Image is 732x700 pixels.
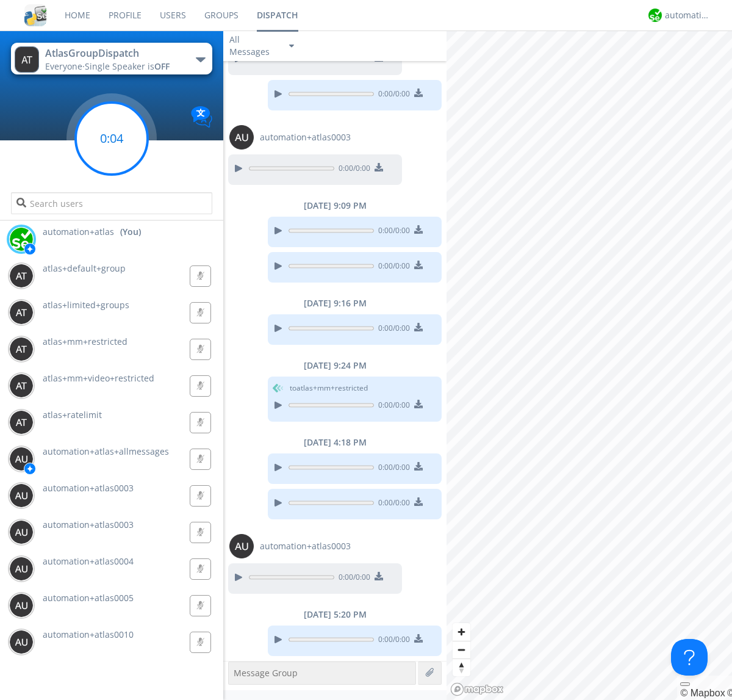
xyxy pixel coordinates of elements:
span: automation+atlas0003 [260,131,351,143]
a: Mapbox [680,688,725,698]
span: automation+atlas0003 [43,482,134,494]
img: download media button [414,88,423,97]
img: 373638.png [9,373,34,398]
span: 0:00 / 0:00 [334,163,370,176]
img: download media button [414,225,423,234]
span: to atlas+mm+restricted [290,383,368,394]
img: download media button [414,400,423,408]
img: 373638.png [9,337,34,361]
button: AtlasGroupDispatchEveryone·Single Speaker isOFF [11,43,212,74]
img: 373638.png [9,483,34,508]
span: automation+atlas0004 [43,555,134,567]
span: 0:00 / 0:00 [374,400,410,413]
span: atlas+default+group [43,262,126,274]
span: 0:00 / 0:00 [374,634,410,648]
img: 373638.png [9,264,34,288]
div: [DATE] 9:09 PM [223,200,447,212]
span: automation+atlas0005 [43,592,134,604]
img: cddb5a64eb264b2086981ab96f4c1ba7 [24,4,46,26]
span: automation+atlas+allmessages [43,446,169,457]
img: 373638.png [229,125,254,150]
span: atlas+limited+groups [43,299,129,311]
span: atlas+mm+video+restricted [43,372,154,384]
img: 373638.png [9,593,34,618]
img: 373638.png [9,410,34,435]
div: AtlasGroupDispatch [45,46,182,60]
div: [DATE] 9:24 PM [223,359,447,372]
span: automation+atlas [43,226,114,238]
button: Zoom out [453,641,470,659]
span: OFF [154,60,170,72]
img: download media button [375,572,383,580]
span: Reset bearing to north [453,659,470,676]
img: download media button [414,634,423,643]
span: 0:00 / 0:00 [374,323,410,336]
div: [DATE] 5:20 PM [223,608,447,621]
span: atlas+mm+restricted [43,336,127,347]
span: 0:00 / 0:00 [374,462,410,475]
img: d2d01cd9b4174d08988066c6d424eccd [648,9,662,22]
div: automation+atlas [665,9,711,21]
input: Search users [11,192,212,214]
img: download media button [375,163,383,171]
img: download media button [414,497,423,506]
button: Zoom in [453,623,470,641]
div: (You) [120,226,141,238]
img: Translation enabled [191,106,212,128]
div: All Messages [229,34,278,58]
span: 0:00 / 0:00 [334,572,370,585]
img: d2d01cd9b4174d08988066c6d424eccd [9,227,34,251]
span: 0:00 / 0:00 [374,497,410,511]
span: Single Speaker is [85,60,170,72]
span: automation+atlas0003 [260,540,351,552]
button: Toggle attribution [680,682,690,686]
img: download media button [414,261,423,269]
span: automation+atlas0003 [43,519,134,530]
span: automation+atlas0010 [43,629,134,640]
img: caret-down-sm.svg [289,45,294,48]
img: 373638.png [9,300,34,325]
div: Everyone · [45,60,182,73]
div: [DATE] 9:16 PM [223,297,447,309]
iframe: Toggle Customer Support [671,639,708,676]
a: Mapbox logo [450,682,504,696]
img: download media button [414,323,423,331]
div: [DATE] 4:18 PM [223,436,447,449]
img: download media button [414,462,423,471]
img: 373638.png [9,557,34,581]
span: atlas+ratelimit [43,409,102,420]
img: 373638.png [9,447,34,471]
img: 373638.png [9,520,34,544]
img: 373638.png [15,46,39,73]
span: 0:00 / 0:00 [374,88,410,102]
img: 373638.png [229,534,254,558]
span: 0:00 / 0:00 [374,261,410,274]
span: 0:00 / 0:00 [374,225,410,239]
img: 373638.png [9,630,34,654]
button: Reset bearing to north [453,659,470,676]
